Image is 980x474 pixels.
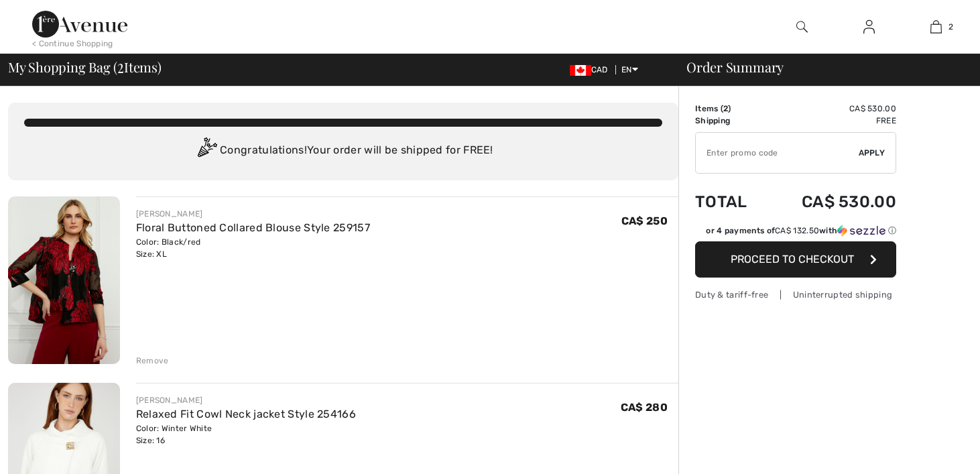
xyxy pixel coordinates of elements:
[136,408,356,420] a: Relaxed Fit Cowl Neck jacket Style 254166
[621,401,668,414] span: CA$ 280
[8,196,120,364] img: Floral Buttoned Collared Blouse Style 259157
[930,19,942,35] img: My Bag
[766,115,896,127] td: Free
[775,226,819,235] span: CA$ 132.50
[136,422,356,447] div: Color: Winter White Size: 16
[32,11,127,38] img: 1ère Avenue
[706,225,896,237] div: or 4 payments of with
[696,133,859,173] input: Promo code
[8,60,162,74] span: My Shopping Bag ( Items)
[695,225,896,241] div: or 4 payments ofCA$ 132.50withSezzle Click to learn more about Sezzle
[695,115,766,127] td: Shipping
[723,104,728,113] span: 2
[136,355,169,367] div: Remove
[570,65,613,74] span: CAD
[695,288,896,301] div: Duty & tariff-free | Uninterrupted shipping
[570,65,591,76] img: Canadian Dollar
[670,60,972,74] div: Order Summary
[621,65,638,74] span: EN
[695,241,896,278] button: Proceed to Checkout
[796,19,808,35] img: search the website
[695,103,766,115] td: Items ( )
[903,19,969,35] a: 2
[853,19,885,36] a: Sign In
[859,147,885,159] span: Apply
[766,103,896,115] td: CA$ 530.00
[136,236,370,260] div: Color: Black/red Size: XL
[731,253,854,265] span: Proceed to Checkout
[193,137,220,164] img: Congratulation2.svg
[948,21,953,33] span: 2
[117,57,124,74] span: 2
[136,208,370,220] div: [PERSON_NAME]
[621,215,668,227] span: CA$ 250
[766,179,896,225] td: CA$ 530.00
[136,221,370,234] a: Floral Buttoned Collared Blouse Style 259157
[136,394,356,406] div: [PERSON_NAME]
[837,225,885,237] img: Sezzle
[32,38,113,50] div: < Continue Shopping
[24,137,662,164] div: Congratulations! Your order will be shipped for FREE!
[695,179,766,225] td: Total
[863,19,875,35] img: My Info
